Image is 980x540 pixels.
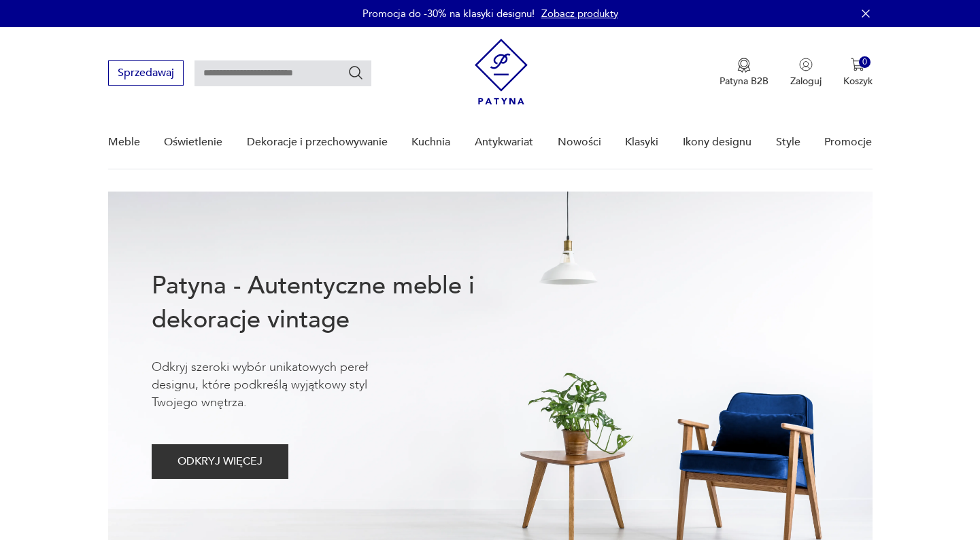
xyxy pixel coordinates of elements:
[843,75,873,88] p: Koszyk
[859,56,871,68] div: 0
[541,7,618,20] a: Zobacz produkty
[152,359,410,412] p: Odkryj szeroki wybór unikatowych pereł designu, które podkreślą wyjątkowy styl Twojego wnętrza.
[152,444,288,479] button: ODKRYJ WIĘCEJ
[720,58,768,88] button: Patyna B2B
[247,116,388,168] a: Dekoracje i przechowywanie
[737,58,751,73] img: Ikona medalu
[625,116,658,168] a: Klasyki
[851,58,864,71] img: Ikona koszyka
[108,116,140,168] a: Meble
[683,116,751,168] a: Ikony designu
[790,58,822,88] button: Zaloguj
[362,7,535,20] p: Promocja do -30% na klasyki designu!
[108,69,184,79] a: Sprzedawaj
[843,58,873,88] button: 0Koszyk
[776,116,800,168] a: Style
[475,39,528,105] img: Patyna - sklep z meblami i dekoracjami vintage
[720,75,768,88] p: Patyna B2B
[152,458,288,467] a: ODKRYJ WIĘCEJ
[790,75,822,88] p: Zaloguj
[411,116,450,168] a: Kuchnia
[799,58,813,71] img: Ikonka użytkownika
[558,116,601,168] a: Nowości
[152,269,519,337] h1: Patyna - Autentyczne meble i dekoracje vintage
[164,116,222,168] a: Oświetlenie
[475,116,533,168] a: Antykwariat
[720,58,768,88] a: Ikona medaluPatyna B2B
[108,60,184,86] button: Sprzedawaj
[348,65,364,81] button: Szukaj
[824,116,872,168] a: Promocje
